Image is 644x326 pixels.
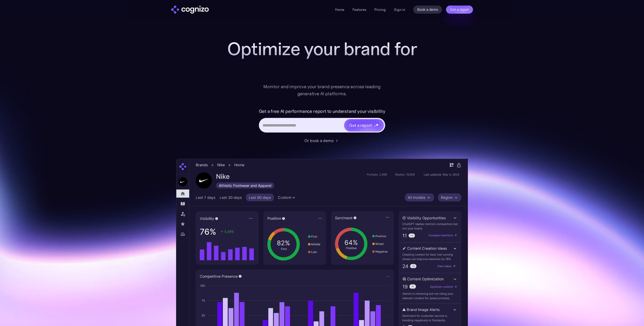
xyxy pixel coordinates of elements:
div: Or book a demo [304,138,334,144]
a: Book a demo [413,6,442,14]
div: Monitor and improve your brand presence across leading generative AI platforms. [260,83,384,97]
form: Hero URL Input Form [259,107,385,135]
a: Sign in [394,7,405,13]
div: Get a report [349,122,372,128]
img: cognizo logo [171,6,209,14]
h1: Optimize your brand for [221,39,423,59]
img: star [374,123,375,124]
a: Get a reportstarstarstar [344,119,384,132]
label: Get a free AI performance report to understand your visibility [259,107,385,115]
img: star [374,125,376,127]
a: Home [335,7,344,12]
a: Pricing [374,7,386,12]
a: Features [352,7,366,12]
a: Get a report [446,6,473,14]
img: star [375,123,379,126]
a: Or book a demo [304,138,340,144]
a: home [171,6,209,14]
